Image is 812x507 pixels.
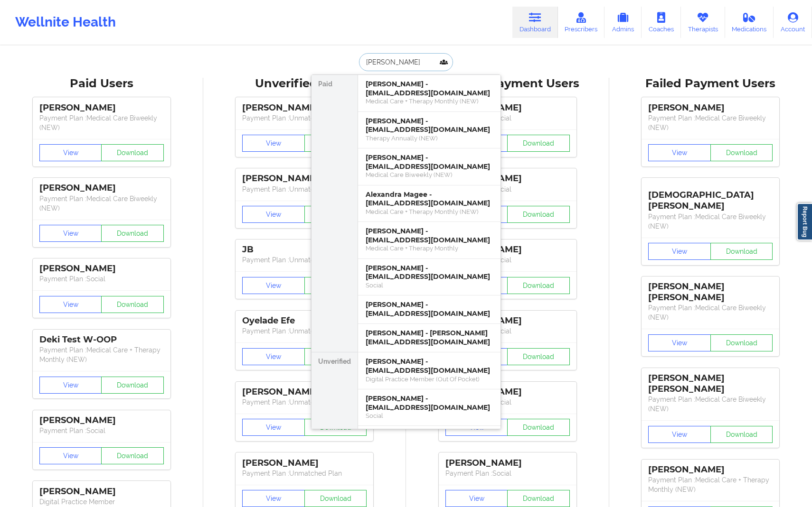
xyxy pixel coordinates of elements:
div: [PERSON_NAME] [242,102,367,113]
a: Prescribers [558,7,605,38]
p: Payment Plan : Medical Care Biweekly (NEW) [39,194,164,213]
button: Download [710,243,773,260]
a: Coaches [642,7,681,38]
p: Payment Plan : Social [39,274,164,284]
div: [DEMOGRAPHIC_DATA][PERSON_NAME] [648,183,773,212]
p: Payment Plan : Unmatched Plan [242,255,367,265]
p: Payment Plan : Social [445,397,570,407]
div: [PERSON_NAME] - [EMAIL_ADDRESS][DOMAIN_NAME] [366,394,493,412]
p: Payment Plan : Unmatched Plan [242,469,367,478]
button: Download [507,277,570,294]
button: View [242,206,305,223]
div: Unverified Users [210,76,400,91]
button: View [445,490,508,507]
div: [PERSON_NAME] [445,244,570,255]
button: View [242,490,305,507]
p: Payment Plan : Unmatched Plan [242,113,367,123]
button: Download [710,334,773,351]
button: View [242,277,305,294]
div: [PERSON_NAME] [445,102,570,113]
button: Download [304,490,367,507]
div: Paid [312,75,358,352]
div: Medical Care + Therapy Monthly (NEW) [366,208,493,216]
div: [PERSON_NAME] [39,263,164,274]
p: Payment Plan : Medical Care Biweekly (NEW) [648,113,773,132]
p: Payment Plan : Social [39,426,164,435]
div: [PERSON_NAME] [445,315,570,326]
div: Medical Care + Therapy Monthly (NEW) [366,97,493,105]
div: Alexandra Magee - [EMAIL_ADDRESS][DOMAIN_NAME] [366,190,493,208]
div: Deki Test W-OOP [39,334,164,345]
button: Download [507,419,570,436]
div: [PERSON_NAME] [39,102,164,113]
div: Digital Practice Member (Out Of Pocket) [366,375,493,383]
div: Failed Payment Users [616,76,806,91]
p: Payment Plan : Unmatched Plan [242,184,367,194]
div: [PERSON_NAME] [648,464,773,475]
a: Admins [604,7,642,38]
p: Payment Plan : Medical Care + Therapy Monthly (NEW) [648,475,773,494]
button: Download [710,144,773,161]
div: [PERSON_NAME] [445,387,570,397]
button: View [39,144,102,161]
button: Download [304,419,367,436]
button: Download [304,277,367,294]
p: Payment Plan : Medical Care Biweekly (NEW) [648,212,773,231]
button: View [39,225,102,242]
div: JB [242,244,367,255]
button: View [39,377,102,394]
p: Payment Plan : Social [445,326,570,336]
button: View [242,135,305,152]
div: Medical Care Biweekly (NEW) [366,171,493,179]
button: Download [304,206,367,223]
a: Medications [725,7,774,38]
button: View [242,348,305,365]
button: Download [101,296,164,313]
button: View [39,447,102,464]
button: Download [507,348,570,365]
div: [PERSON_NAME] [242,458,367,469]
p: Payment Plan : Medical Care + Therapy Monthly (NEW) [39,345,164,364]
div: [PERSON_NAME] [445,173,570,184]
button: View [648,243,711,260]
div: [PERSON_NAME] - [EMAIL_ADDRESS][DOMAIN_NAME] [366,117,493,134]
div: Therapy Annually (NEW) [366,134,493,142]
button: View [242,419,305,436]
div: [PERSON_NAME] [445,458,570,469]
div: [PERSON_NAME] [39,183,164,194]
button: Download [101,377,164,394]
button: View [648,144,711,161]
div: [PERSON_NAME] [PERSON_NAME] [648,281,773,303]
button: View [648,334,711,351]
div: [PERSON_NAME] [39,415,164,426]
p: Payment Plan : Social [445,184,570,194]
div: Oyelade Efe [242,315,367,326]
button: Download [710,426,773,443]
div: [PERSON_NAME] - [EMAIL_ADDRESS][DOMAIN_NAME] [366,153,493,171]
p: Payment Plan : Social [445,113,570,123]
button: Download [101,144,164,161]
div: Paid Users [7,76,197,91]
div: Social [366,281,493,289]
button: Download [304,135,367,152]
div: [PERSON_NAME] - [EMAIL_ADDRESS][DOMAIN_NAME] [366,300,493,318]
button: Download [507,135,570,152]
div: [PERSON_NAME] - [EMAIL_ADDRESS][DOMAIN_NAME] [366,264,493,281]
a: Account [774,7,812,38]
div: Medical Care + Therapy Monthly [366,244,493,252]
div: [PERSON_NAME] [242,173,367,184]
a: Therapists [681,7,725,38]
button: Download [101,225,164,242]
button: Download [507,490,570,507]
button: View [39,296,102,313]
div: [PERSON_NAME] - [EMAIL_ADDRESS][DOMAIN_NAME] [366,357,493,375]
p: Payment Plan : Social [445,255,570,265]
div: [PERSON_NAME] - [EMAIL_ADDRESS][DOMAIN_NAME] [366,227,493,244]
div: [PERSON_NAME] [648,102,773,113]
div: Social [366,412,493,420]
div: [PERSON_NAME] [242,387,367,397]
p: Payment Plan : Unmatched Plan [242,326,367,336]
div: [PERSON_NAME] [PERSON_NAME] [648,373,773,395]
p: Payment Plan : Medical Care Biweekly (NEW) [648,395,773,414]
p: Payment Plan : Unmatched Plan [242,397,367,407]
